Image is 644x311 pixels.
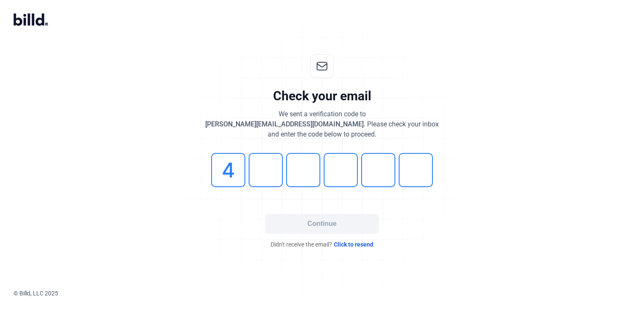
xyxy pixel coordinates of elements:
[196,240,448,249] div: Didn't receive the email?
[205,120,364,128] span: [PERSON_NAME][EMAIL_ADDRESS][DOMAIN_NAME]
[205,109,439,139] div: We sent a verification code to . Please check your inbox and enter the code below to proceed.
[265,214,379,233] button: Continue
[334,240,373,249] span: Click to resend
[273,88,371,104] div: Check your email
[13,289,644,298] div: © Billd, LLC 2025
